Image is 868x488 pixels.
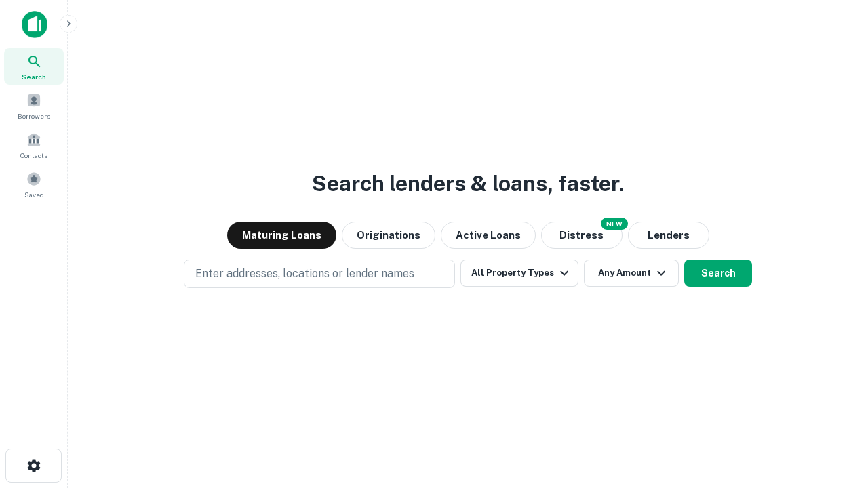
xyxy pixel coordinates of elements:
[18,110,50,121] span: Borrowers
[601,218,628,230] div: NEW
[227,222,336,249] button: Maturing Loans
[460,260,578,287] button: All Property Types
[22,71,46,82] span: Search
[184,260,455,288] button: Enter addresses, locations or lender names
[20,150,47,161] span: Contacts
[4,48,64,85] a: Search
[684,260,752,287] button: Search
[4,166,64,203] a: Saved
[4,127,64,163] a: Contacts
[4,87,64,124] a: Borrowers
[800,380,868,445] iframe: Chat Widget
[441,222,536,249] button: Active Loans
[312,167,624,200] h3: Search lenders & loans, faster.
[584,260,679,287] button: Any Amount
[195,266,414,282] p: Enter addresses, locations or lender names
[24,189,44,200] span: Saved
[541,222,623,249] button: Search distressed loans with lien and other non-mortgage details.
[342,222,435,249] button: Originations
[22,11,47,38] img: capitalize-icon.png
[628,222,709,249] button: Lenders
